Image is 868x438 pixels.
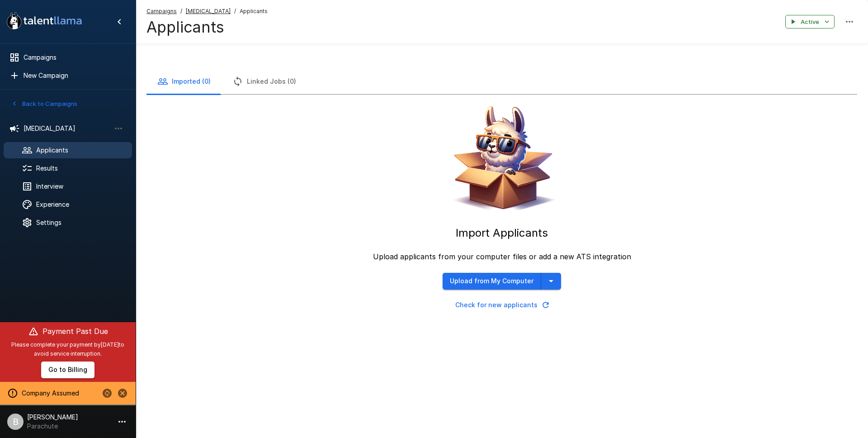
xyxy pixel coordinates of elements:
img: Animated document [445,102,558,215]
button: Imported (0) [146,69,222,94]
button: Check for new applicants [443,297,561,314]
h4: Applicants [146,18,268,37]
h5: Import Applicants [456,226,548,240]
p: Upload applicants from your computer files or add a new ATS integration [373,251,631,262]
button: Linked Jobs (0) [222,69,307,94]
button: Active [785,15,835,29]
button: Upload from My Computer [443,273,541,290]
